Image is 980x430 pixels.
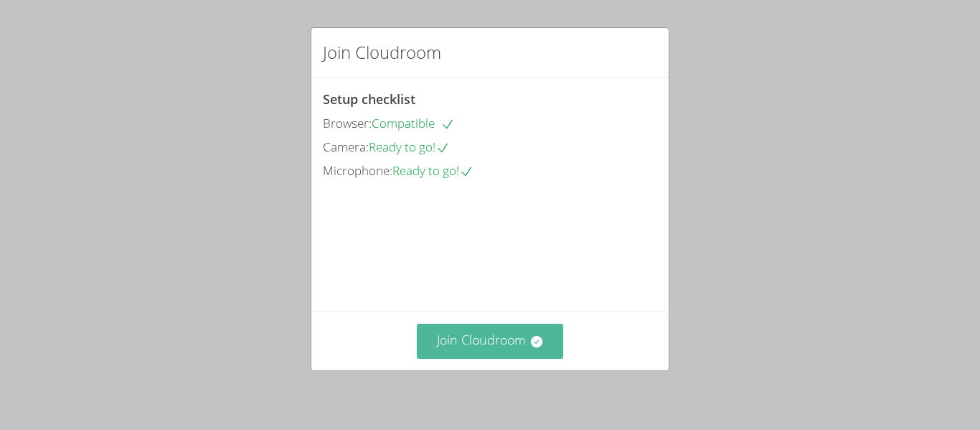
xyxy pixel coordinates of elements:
span: Ready to go! [392,162,473,179]
span: Setup checklist [323,90,415,108]
span: Camera: [323,139,369,155]
button: Join Cloudroom [417,324,564,359]
span: Browser: [323,115,372,131]
span: Compatible [372,115,455,131]
span: Microphone: [323,162,392,179]
h2: Join Cloudroom [323,39,441,65]
span: Ready to go! [369,139,450,155]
